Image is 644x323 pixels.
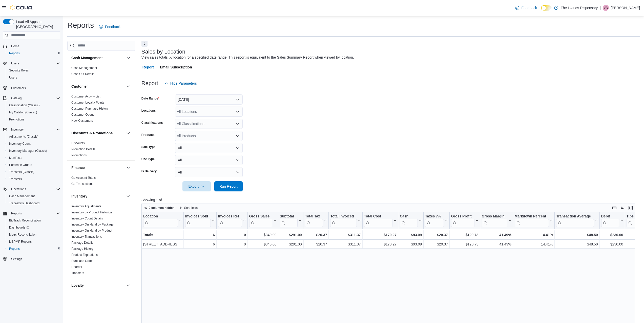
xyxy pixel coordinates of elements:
span: Run Report [219,184,238,189]
button: Discounts & Promotions [125,130,131,136]
div: $93.09 [400,232,422,238]
button: Open list of options [236,134,240,138]
a: Traceabilty Dashboard [7,200,41,206]
div: $20.37 [305,232,327,238]
span: Inventory Manager (Classic) [9,149,47,153]
button: Classification (Classic) [5,102,62,109]
a: Promotions [7,116,27,122]
p: | [600,5,601,11]
span: Transfers [9,177,22,181]
a: Inventory On Hand by Package [71,223,114,226]
label: Date Range [141,96,159,101]
div: Subtotal [280,214,298,227]
span: Security Roles [9,68,29,72]
button: Location [143,214,182,227]
p: [PERSON_NAME] [611,5,640,11]
label: Products [141,133,155,137]
button: Discounts & Promotions [71,131,124,136]
span: Users [11,61,19,65]
a: Customers [9,85,28,91]
div: $311.37 [330,241,361,247]
h3: Customer [71,84,88,89]
a: Home [9,43,21,49]
div: Invoices Ref [218,214,242,227]
button: Enter fullscreen [628,205,634,211]
nav: Complex example [3,40,60,276]
div: Customer [67,93,135,126]
span: Transfers (Classic) [9,170,34,174]
a: Promotions [71,154,87,157]
button: Keyboard shortcuts [611,205,617,211]
button: Total Tax [305,214,327,227]
button: Gross Profit [451,214,478,227]
button: Users [5,74,62,81]
span: Dashboards [9,226,29,230]
button: Finance [125,165,131,171]
h3: Report [141,80,158,86]
a: Cash Out Details [71,72,94,76]
div: 0 [218,241,246,247]
span: Settings [11,257,22,261]
div: Vanessa Blanks [603,5,609,11]
div: Total Cost [364,214,392,219]
span: Package Details [71,241,93,245]
button: Inventory [9,127,26,133]
span: Customers [11,86,26,90]
span: Customer Queue [71,113,94,117]
button: Customers [1,84,62,91]
p: Showing 1 of 1 [141,197,640,203]
button: Sort fields [177,205,200,211]
h1: Reports [67,20,94,30]
h3: Loyalty [71,283,84,288]
span: Promotion Details [71,147,95,151]
button: Reports [9,210,24,216]
button: Debit [601,214,623,227]
div: Taxes 7% [425,214,444,227]
h3: Finance [71,165,85,170]
button: Inventory Manager (Classic) [5,147,62,154]
button: Gross Sales [249,214,276,227]
button: Next [141,41,148,47]
span: Traceabilty Dashboard [9,201,39,205]
button: Open list of options [236,110,240,114]
span: Inventory Transactions [71,235,102,239]
div: 41.49% [482,232,511,238]
div: Transaction Average [556,214,594,227]
button: Cash Management [125,55,131,61]
div: Debit [601,214,619,219]
div: $48.50 [556,232,598,238]
span: Inventory Count [7,141,60,147]
a: BioTrack Reconciliation [7,217,43,223]
span: Discounts [71,141,85,145]
button: Reports [1,210,62,217]
label: Locations [141,109,156,113]
a: Settings [9,256,24,262]
span: Transfers [7,176,60,182]
span: Feedback [521,5,537,10]
div: $291.00 [280,232,302,238]
span: Purchase Orders [9,163,32,167]
button: Cash Management [71,55,124,60]
button: Invoices Ref [218,214,246,227]
span: Inventory Manager (Classic) [7,148,60,154]
span: Inventory On Hand by Product [71,229,112,233]
span: Manifests [9,156,22,160]
div: Gross Sales [249,214,272,227]
button: Subtotal [280,214,302,227]
div: Gross Margin [482,214,507,219]
span: Dashboards [7,225,60,231]
span: VB [604,5,608,11]
span: Reports [7,246,60,252]
div: Invoices Sold [185,214,211,219]
button: Transfers (Classic) [5,168,62,176]
div: $93.09 [400,241,422,247]
a: Package History [71,247,93,251]
button: [DATE] [175,94,243,105]
span: Operations [9,186,60,192]
span: Cash Out Details [71,72,94,76]
span: Export [185,181,208,191]
button: Cash [400,214,422,227]
button: Home [1,42,62,50]
a: Dashboards [7,225,31,231]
